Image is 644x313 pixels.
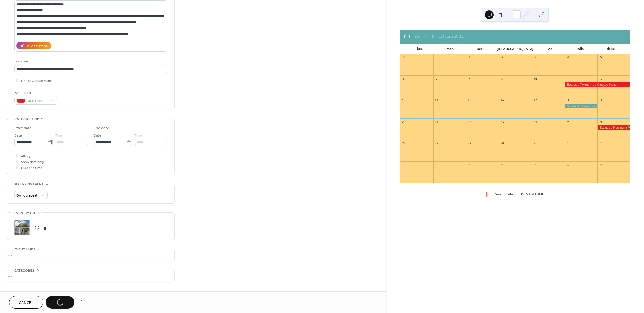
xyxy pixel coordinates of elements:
div: 25 [566,120,570,124]
span: Time [55,133,63,138]
div: 27 [402,141,406,145]
span: Do not repeat [16,192,37,199]
div: 9 [599,163,603,167]
div: 29 [402,56,406,59]
span: Show date only [21,159,44,165]
div: lun. [405,44,435,54]
span: Event links [14,247,35,252]
div: 10 [533,77,537,81]
div: 22 [468,120,472,124]
div: 2 [500,56,504,59]
div: 12 [599,77,603,81]
div: Desarrollado por [494,192,545,196]
div: mar. [435,44,465,54]
div: 6 [402,77,406,81]
div: 3 [402,163,406,167]
div: 5 [599,56,603,59]
div: 30 [500,141,504,145]
div: Start date [14,125,32,131]
div: Salida Dirigida (escalada deportiva) [565,104,598,108]
div: Escalada Torreón de Galayos (Ávila) [565,82,630,87]
button: Cancel [9,296,43,309]
div: octubre 2025 [439,34,463,40]
div: 28 [435,141,439,145]
div: [DEMOGRAPHIC_DATA]. [495,44,536,54]
div: 15 [468,99,472,102]
div: 3 [533,56,537,59]
button: 15Hoy [403,33,422,40]
div: 2 [599,141,603,145]
div: 16 [500,99,504,102]
span: Categories [14,268,35,274]
div: 4 [566,56,570,59]
div: ••• [7,270,174,282]
div: ; [14,220,30,235]
div: dom. [596,44,626,54]
div: 1 [468,56,472,59]
div: 14 [435,99,439,102]
span: Recurring event [14,181,44,187]
div: 13 [402,99,406,102]
div: 19 [599,99,603,102]
div: 7 [533,163,537,167]
div: Location [14,58,166,64]
span: Time [134,133,142,138]
span: RSVP [14,289,22,295]
div: 5 [468,163,472,167]
div: sáb. [565,44,596,54]
a: [DOMAIN_NAME] [520,192,545,196]
div: End date [94,125,109,131]
button: AI Assistant [16,42,51,49]
div: 11 [566,77,570,81]
div: 7 [435,77,439,81]
div: Event color [14,90,56,96]
div: Escalada Pico de la Miel [597,125,630,130]
div: 18 [566,99,570,102]
span: Cancel [19,300,34,306]
div: 21 [435,120,439,124]
div: 6 [500,163,504,167]
div: 17 [533,99,537,102]
div: mié. [465,44,495,54]
span: Date [94,133,101,138]
span: Date and time [14,116,39,122]
div: 30 [435,56,439,59]
span: #ED1C24FF [28,98,48,104]
div: 29 [468,141,472,145]
div: 9 [500,77,504,81]
span: Hide end time [21,165,42,171]
span: Link to Google Maps [21,78,52,84]
div: 26 [599,120,603,124]
div: ••• [7,249,174,261]
div: 20 [402,120,406,124]
div: 8 [468,77,472,81]
span: Date [14,133,22,138]
span: Event image [14,210,36,216]
span: All day [21,153,31,159]
div: 1 [566,141,570,145]
div: 31 [533,141,537,145]
div: 4 [435,163,439,167]
div: 24 [533,120,537,124]
div: AI Assistant [27,43,47,49]
div: vie. [536,44,566,54]
div: 23 [500,120,504,124]
div: 8 [566,163,570,167]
